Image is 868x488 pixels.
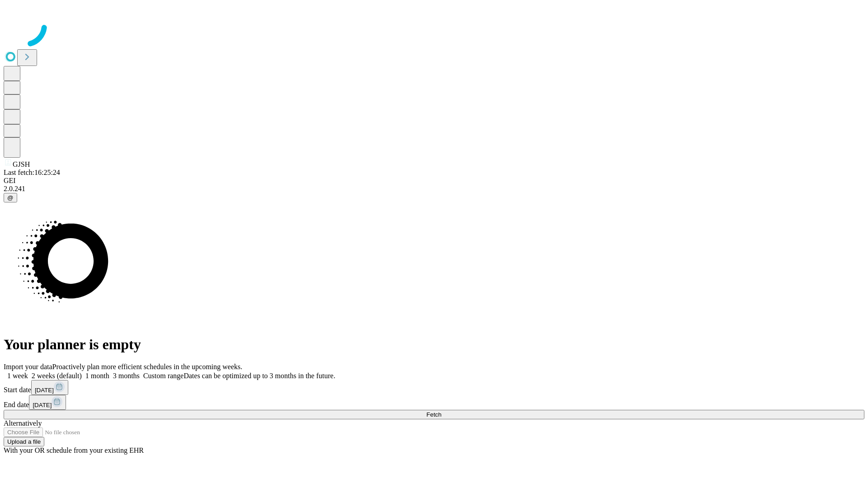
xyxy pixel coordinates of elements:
[184,372,335,380] span: Dates can be optimized up to 3 months in the future.
[4,363,52,371] span: Import your data
[113,372,140,380] span: 3 months
[4,437,44,446] button: Upload a file
[4,193,17,202] button: @
[31,380,68,395] button: [DATE]
[85,372,109,380] span: 1 month
[4,380,864,395] div: Start date
[35,387,54,394] span: [DATE]
[4,169,60,176] span: Last fetch: 16:25:24
[4,410,864,419] button: Fetch
[32,372,82,380] span: 2 weeks (default)
[426,411,441,418] span: Fetch
[143,372,184,380] span: Custom range
[4,336,864,353] h1: Your planner is empty
[13,160,30,168] span: GJSH
[52,363,242,371] span: Proactively plan more efficient schedules in the upcoming weeks.
[7,194,14,201] span: @
[4,177,864,185] div: GEI
[4,446,144,454] span: With your OR schedule from your existing EHR
[33,402,52,408] span: [DATE]
[4,395,864,410] div: End date
[29,395,66,410] button: [DATE]
[4,419,42,427] span: Alternatively
[4,185,864,193] div: 2.0.241
[7,372,28,380] span: 1 week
